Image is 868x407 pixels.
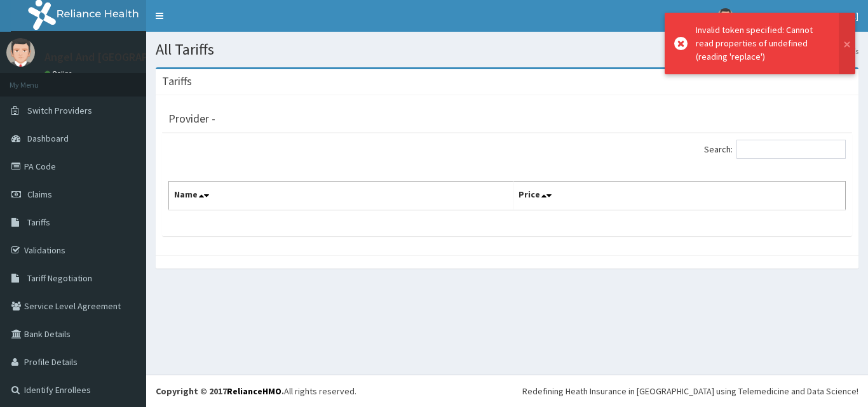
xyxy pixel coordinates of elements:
[27,217,50,228] span: Tariffs
[696,23,827,63] div: Invalid token specified: Cannot read properties of undefined (reading 'replace')
[156,385,284,397] strong: Copyright © 2017 .
[717,8,733,24] img: User Image
[27,105,92,116] span: Switch Providers
[27,272,92,284] span: Tariff Negotiation
[44,51,202,63] p: Angel And [GEOGRAPHIC_DATA]
[156,41,858,58] h1: All Tariffs
[736,140,846,159] input: Search:
[6,38,35,67] img: User Image
[522,385,858,397] div: Redefining Heath Insurance in [GEOGRAPHIC_DATA] using Telemedicine and Data Science!
[169,182,513,211] th: Name
[227,385,281,397] a: RelianceHMO
[44,69,75,78] a: Online
[513,182,846,211] th: Price
[146,375,868,407] footer: All rights reserved.
[168,113,215,124] h3: Provider -
[741,10,858,22] span: Angel And [GEOGRAPHIC_DATA]
[27,189,52,200] span: Claims
[704,140,846,159] label: Search:
[162,76,192,87] h3: Tariffs
[27,133,69,144] span: Dashboard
